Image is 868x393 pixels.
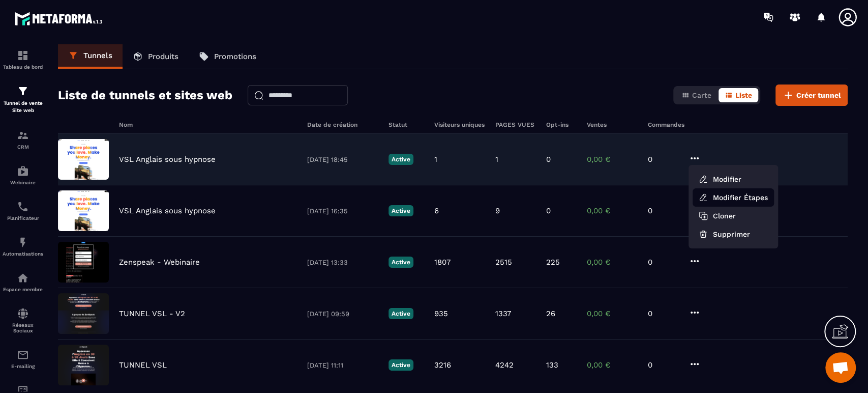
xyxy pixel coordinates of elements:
p: Tunnels [83,51,112,60]
img: logo [14,9,106,28]
p: 0,00 € [587,155,638,164]
p: 4242 [495,360,514,370]
p: Automatisations [3,251,43,257]
span: Liste [735,91,752,99]
p: 0,00 € [587,309,638,318]
p: 0 [648,155,678,164]
p: Active [388,257,413,268]
p: 1 [495,155,498,164]
p: 0 [648,309,678,318]
p: E-mailing [3,363,43,369]
button: Supprimer [693,225,774,243]
a: schedulerschedulerPlanificateur [3,193,43,229]
img: automations [17,236,29,248]
p: Active [388,359,413,371]
img: formation [17,85,29,97]
img: image [58,345,109,385]
p: 9 [495,206,500,215]
img: image [58,190,109,231]
span: Créer tunnel [796,90,841,100]
p: Tableau de bord [3,64,43,70]
p: 133 [546,360,558,370]
p: VSL Anglais sous hypnose [119,206,216,215]
img: scheduler [17,201,29,213]
a: automationsautomationsAutomatisations [3,229,43,264]
h6: Statut [388,121,424,128]
p: 1337 [495,309,511,318]
p: [DATE] 09:59 [307,310,378,318]
p: TUNNEL VSL - V2 [119,309,185,318]
p: Tunnel de vente Site web [3,100,43,114]
p: 0,00 € [587,206,638,215]
a: Produits [123,44,189,69]
div: Ouvrir le chat [825,352,856,383]
p: 6 [434,206,439,215]
p: Zenspeak - Webinaire [119,258,200,267]
button: Cloner [693,207,742,225]
button: Carte [675,88,717,102]
img: automations [17,272,29,284]
h6: Opt-ins [546,121,577,128]
a: Promotions [189,44,266,69]
img: automations [17,165,29,177]
p: Webinaire [3,180,43,185]
p: Produits [148,52,178,61]
a: formationformationTunnel de vente Site web [3,77,43,122]
span: Carte [692,91,711,99]
p: [DATE] 18:45 [307,156,378,163]
p: VSL Anglais sous hypnose [119,155,216,164]
button: Créer tunnel [775,85,848,106]
p: 0 [648,258,678,267]
h6: PAGES VUES [495,121,536,128]
p: Active [388,154,413,165]
a: formationformationCRM [3,122,43,157]
h6: Ventes [587,121,638,128]
h2: Liste de tunnels et sites web [58,85,232,105]
img: formation [17,49,29,62]
p: TUNNEL VSL [119,360,167,370]
p: 935 [434,309,448,318]
h6: Nom [119,121,297,128]
p: 0,00 € [587,360,638,370]
a: emailemailE-mailing [3,341,43,377]
p: 3216 [434,360,451,370]
p: CRM [3,144,43,150]
p: 0,00 € [587,258,638,267]
a: Tunnels [58,44,123,69]
p: [DATE] 11:11 [307,361,378,369]
a: formationformationTableau de bord [3,42,43,77]
a: social-networksocial-networkRéseaux Sociaux [3,300,43,341]
p: 0 [546,155,551,164]
h6: Date de création [307,121,378,128]
img: email [17,349,29,361]
img: image [58,242,109,283]
button: Modifier [693,170,774,188]
p: Espace membre [3,287,43,292]
img: image [58,293,109,334]
h6: Commandes [648,121,684,128]
a: Modifier Étapes [693,188,774,207]
p: Active [388,205,413,216]
p: 0 [546,206,551,215]
h6: Visiteurs uniques [434,121,485,128]
p: 26 [546,309,555,318]
img: image [58,139,109,180]
p: 2515 [495,258,512,267]
p: [DATE] 16:35 [307,207,378,215]
p: Promotions [214,52,256,61]
p: [DATE] 13:33 [307,259,378,266]
p: 225 [546,258,560,267]
a: automationsautomationsWebinaire [3,157,43,193]
p: Réseaux Sociaux [3,322,43,333]
a: automationsautomationsEspace membre [3,264,43,300]
p: Active [388,308,413,319]
button: Liste [719,88,758,102]
img: formation [17,129,29,142]
p: 0 [648,360,678,370]
p: Planificateur [3,215,43,221]
p: 1807 [434,258,451,267]
p: 0 [648,206,678,215]
img: social-network [17,307,29,320]
p: 1 [434,155,437,164]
